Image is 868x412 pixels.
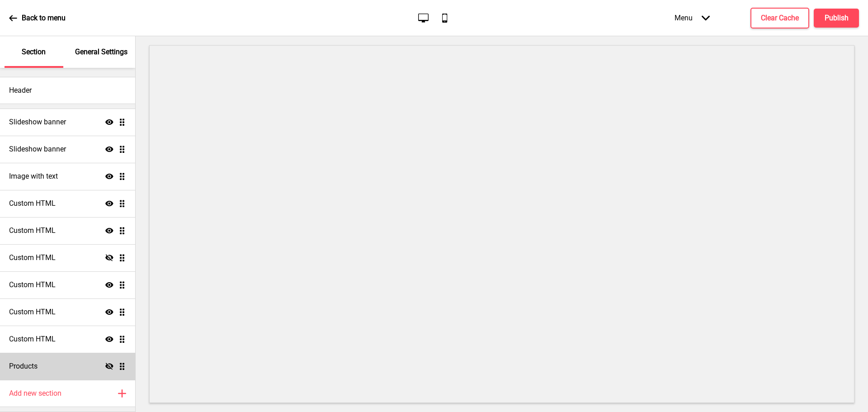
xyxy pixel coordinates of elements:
h4: Custom HTML [9,199,56,208]
h4: Custom HTML [9,280,56,290]
h4: Custom HTML [9,334,56,344]
a: Back to menu [9,6,66,30]
h4: Slideshow banner [9,117,66,127]
h4: Add new section [9,388,61,398]
div: Menu [665,5,719,31]
h4: Slideshow banner [9,144,66,154]
h4: Publish [825,13,849,23]
h4: Custom HTML [9,226,56,236]
p: Section [22,47,46,57]
button: Clear Cache [750,8,809,28]
p: General Settings [75,47,127,57]
h4: Clear Cache [761,13,799,23]
p: Back to menu [22,13,66,23]
h4: Header [9,85,32,95]
button: Publish [814,9,859,28]
h4: Products [9,361,38,371]
h4: Custom HTML [9,307,56,317]
h4: Custom HTML [9,253,56,263]
h4: Image with text [9,171,58,181]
